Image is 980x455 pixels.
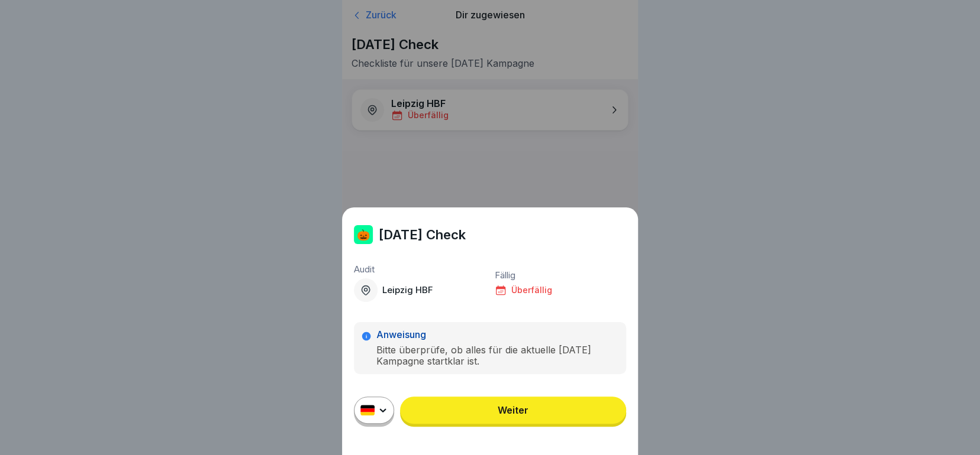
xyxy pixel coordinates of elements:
p: Audit [354,264,485,275]
a: Weiter [400,396,626,424]
p: Fällig [495,270,626,281]
p: Anweisung [376,329,619,340]
p: [DATE] Check [379,227,466,242]
p: Bitte überprüfe, ob alles für die aktuelle [DATE] Kampagne startklar ist. [376,344,619,367]
p: Überfällig [511,285,552,295]
img: de.svg [360,405,375,415]
p: Leipzig HBF [382,285,433,295]
div: 🎃 [354,225,373,244]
